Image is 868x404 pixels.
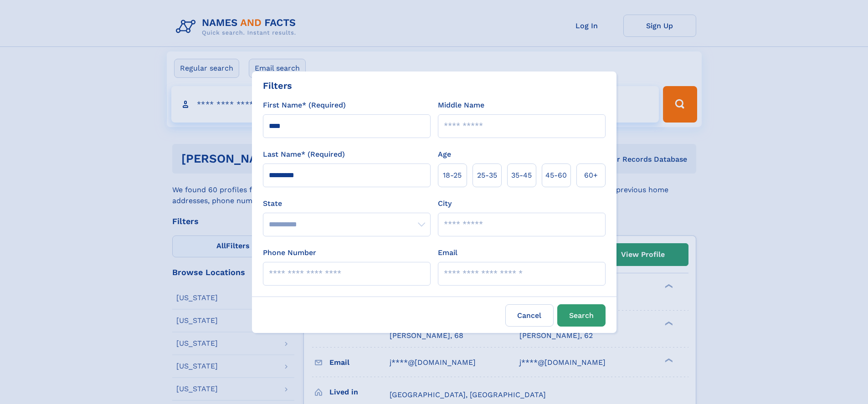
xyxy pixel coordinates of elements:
[438,100,484,111] label: Middle Name
[545,170,567,181] span: 45‑60
[443,170,462,181] span: 18‑25
[511,170,532,181] span: 35‑45
[263,79,292,92] div: Filters
[438,149,451,160] label: Age
[263,198,431,209] label: State
[477,170,497,181] span: 25‑35
[505,304,554,327] label: Cancel
[438,198,452,209] label: City
[584,170,598,181] span: 60+
[438,247,457,258] label: Email
[263,100,346,111] label: First Name* (Required)
[557,304,606,327] button: Search
[263,149,345,160] label: Last Name* (Required)
[263,247,316,258] label: Phone Number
